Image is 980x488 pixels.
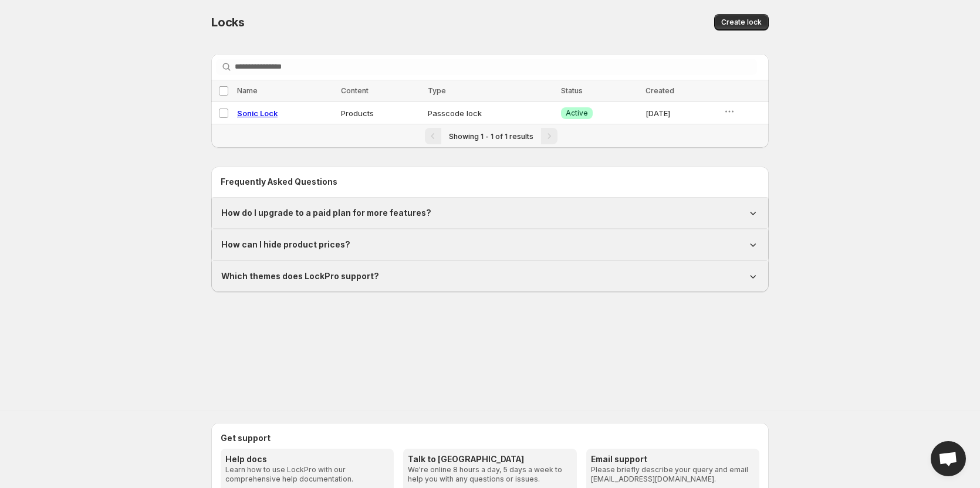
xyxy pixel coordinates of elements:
button: Create lock [714,14,769,30]
h1: Which themes does LockPro support? [221,270,379,282]
p: Please briefly describe your query and email [EMAIL_ADDRESS][DOMAIN_NAME]. [591,465,755,484]
h3: Talk to [GEOGRAPHIC_DATA] [408,453,572,465]
h1: How do I upgrade to a paid plan for more features? [221,207,431,219]
h3: Help docs [225,453,389,465]
p: We're online 8 hours a day, 5 days a week to help you with any questions or issues. [408,465,572,484]
h2: Get support [221,432,759,444]
span: Content [341,86,369,95]
span: Locks [211,15,245,29]
a: Open chat [931,441,966,476]
span: Showing 1 - 1 of 1 results [449,132,533,141]
span: Active [566,109,588,118]
span: Name [237,86,258,95]
h1: How can I hide product prices? [221,239,350,250]
span: Created [646,86,674,95]
h3: Email support [591,453,755,465]
span: Status [561,86,583,95]
span: Create lock [721,18,762,27]
h2: Frequently Asked Questions [221,176,759,188]
td: [DATE] [642,102,720,124]
p: Learn how to use LockPro with our comprehensive help documentation. [225,465,389,484]
td: Products [337,102,424,124]
td: Passcode lock [424,102,557,124]
a: Sonic Lock [237,109,278,118]
span: Type [428,86,446,95]
nav: Pagination [211,124,769,148]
